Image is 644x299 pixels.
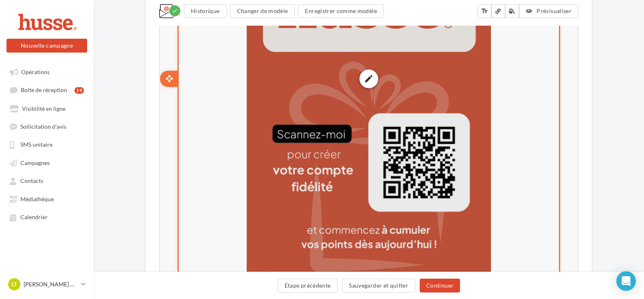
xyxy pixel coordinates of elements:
[20,214,48,221] span: Calendrier
[20,159,50,166] span: Campagnes
[65,73,107,87] li: Dupliquer le bloc
[11,280,17,288] span: Lt
[298,4,383,18] button: Enregistrer comme modèle
[69,74,77,86] i: content_copy
[202,71,216,86] li: Ajouter un bloc
[20,123,66,130] span: Sollicitation d'avis
[184,4,227,18] button: Historique
[230,4,295,18] button: Changer de modèle
[481,7,488,15] i: text_fields
[19,73,63,87] li: Configurer le bloc
[5,209,89,224] a: Calendrier
[74,87,84,94] div: 19
[7,277,87,292] a: Lt [PERSON_NAME] & [PERSON_NAME]
[342,279,415,292] button: Sauvegarder et quitter
[172,8,178,14] i: check
[5,137,89,152] a: SMS unitaire
[21,68,50,75] span: Opérations
[5,191,89,206] a: Médiathèque
[420,279,460,292] button: Continuer
[309,73,354,87] li: Enregistrer le bloc
[478,4,491,18] button: text_fields
[278,279,338,292] button: Étape précédente
[23,74,31,86] i: settings
[356,73,399,87] li: Supprimer le bloc
[360,74,368,86] i: delete
[205,72,213,86] i: add
[20,178,43,185] span: Contacts
[22,105,66,112] span: Visibilité en ligne
[240,7,262,12] u: Cliquez-ici
[616,271,636,291] div: Open Intercom Messenger
[5,64,89,79] a: Opérations
[519,4,578,18] button: Prévisualiser
[537,7,572,14] span: Prévisualiser
[21,87,67,94] span: Boîte de réception
[20,196,54,202] span: Médiathèque
[5,119,89,134] a: Sollicitation d'avis
[7,39,87,53] button: Nouvelle campagne
[24,280,78,288] p: [PERSON_NAME] & [PERSON_NAME]
[5,155,89,170] a: Campagnes
[20,141,53,148] span: SMS unitaire
[169,5,180,16] div: Modifications enregistrées
[5,173,89,188] a: Contacts
[5,101,89,116] a: Visibilité en ligne
[125,17,293,84] img: copie_03-07-2025_-_ALV-UjUS-Eyz-t6-Y2bWwcMReGVfWalc2ii-N8_NTORDk9pX39noePsx.jpeg
[5,82,89,97] a: Boîte de réception19
[313,74,321,86] i: save
[240,6,262,12] a: Cliquez-ici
